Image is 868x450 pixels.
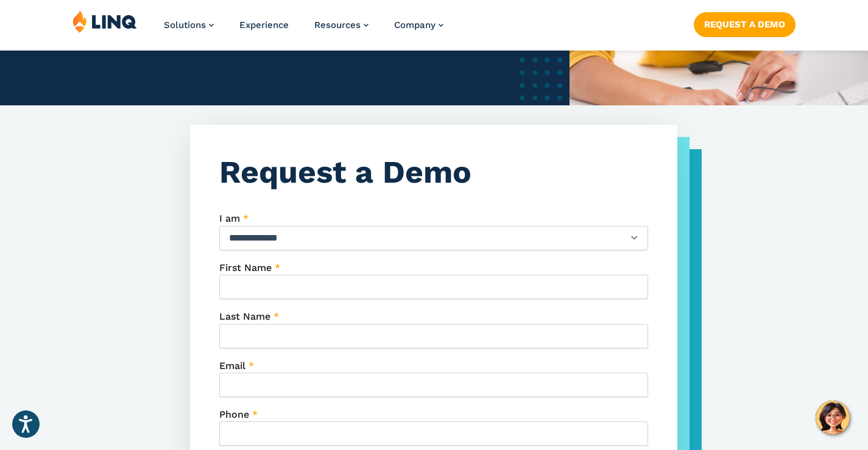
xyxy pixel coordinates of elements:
span: Solutions [164,19,206,30]
span: Email [219,360,245,371]
a: Solutions [164,19,214,30]
a: Request a Demo [694,12,796,37]
button: Hello, have a question? Let’s chat. [816,401,850,435]
span: Phone [219,409,249,420]
span: Company [394,19,436,30]
span: I am [219,213,240,224]
a: Experience [239,19,289,30]
h3: Request a Demo [219,154,648,190]
nav: Primary Navigation [164,10,443,50]
a: Resources [314,19,369,30]
a: Company [394,19,443,30]
nav: Button Navigation [694,10,796,37]
span: Last Name [219,311,270,322]
img: LINQ | K‑12 Software [72,10,137,33]
span: First Name [219,262,272,273]
span: Resources [314,19,361,30]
